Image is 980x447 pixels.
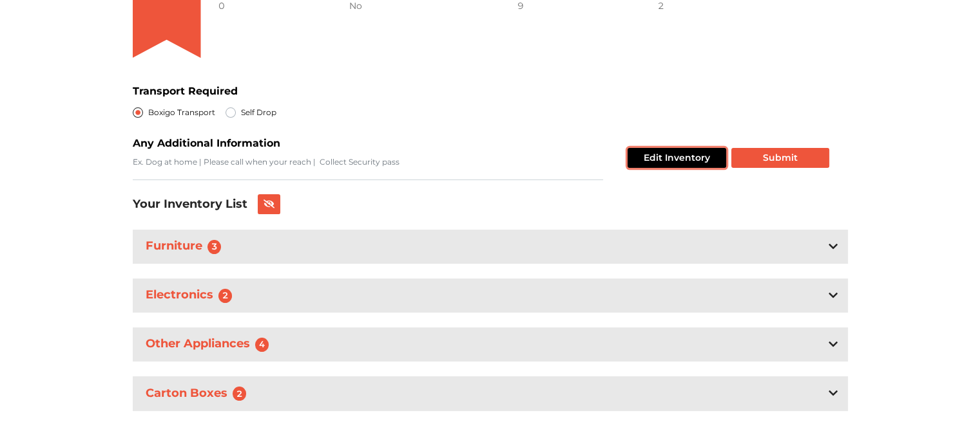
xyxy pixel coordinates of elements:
[731,148,829,168] button: Submit
[241,105,276,120] label: Self Drop
[207,240,222,254] span: 3
[143,286,240,306] h3: Electronics
[148,105,215,120] label: Boxigo Transport
[255,338,269,352] span: 4
[143,384,255,404] h3: Carton Boxes
[133,197,247,212] h3: Your Inventory List
[143,237,229,257] h3: Furniture
[133,85,238,97] b: Transport Required
[218,289,233,303] span: 2
[233,387,247,401] span: 2
[628,148,726,168] button: Edit Inventory
[133,137,280,149] b: Any Additional Information
[143,334,277,354] h3: Other Appliances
